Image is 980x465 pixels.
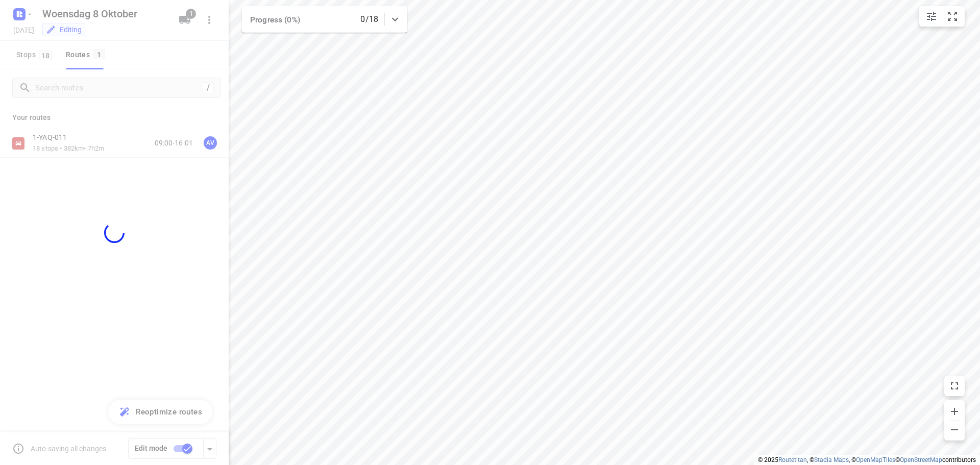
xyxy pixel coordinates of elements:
[242,6,407,33] div: Progress (0%)0/18
[900,456,942,463] a: OpenStreetMap
[921,6,942,27] button: Map settings
[942,6,963,27] button: Fit zoom
[360,13,378,26] p: 0/18
[758,456,976,463] li: © 2025 , © , © © contributors
[778,456,807,463] a: Routetitan
[814,456,849,463] a: Stadia Maps
[250,15,300,25] span: Progress (0%)
[919,6,965,27] div: small contained button group
[856,456,895,463] a: OpenMapTiles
